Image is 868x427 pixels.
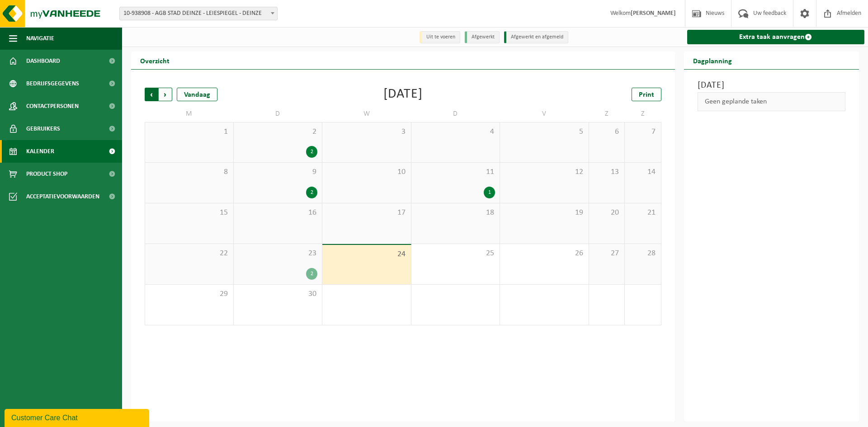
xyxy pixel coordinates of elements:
div: [DATE] [383,88,423,101]
h2: Overzicht [131,52,179,69]
td: W [322,106,411,122]
span: 8 [150,167,229,177]
div: 2 [306,146,317,158]
h2: Dagplanning [684,52,741,69]
span: Navigatie [26,27,54,50]
td: D [411,106,500,122]
span: 12 [505,167,584,177]
span: Acceptatievoorwaarden [26,185,99,208]
span: 20 [594,208,620,218]
span: 3 [327,127,406,137]
span: 21 [629,208,656,218]
span: 19 [505,208,584,218]
span: 10 [327,167,406,177]
span: Product Shop [26,163,67,185]
span: Contactpersonen [26,95,79,117]
span: 9 [238,167,318,177]
span: 1 [150,127,229,137]
span: Kalender [26,140,54,163]
li: Afgewerkt [465,31,500,43]
span: Print [639,91,654,99]
div: 1 [484,187,495,198]
span: 10-938908 - AGB STAD DEINZE - LEIESPIEGEL - DEINZE [119,7,278,20]
li: Afgewerkt en afgemeld [504,31,568,43]
td: D [234,106,323,122]
span: 13 [594,167,620,177]
strong: [PERSON_NAME] [631,10,676,17]
div: Geen geplande taken [698,92,846,111]
span: 4 [416,127,495,137]
td: Z [589,106,625,122]
td: Z [625,106,661,122]
span: 25 [416,249,495,258]
span: 7 [629,127,656,137]
span: 5 [505,127,584,137]
a: Extra taak aanvragen [687,30,865,44]
li: Uit te voeren [420,31,460,43]
span: Bedrijfsgegevens [26,72,79,95]
span: 28 [629,249,656,258]
div: Vandaag [177,88,217,101]
span: 29 [150,289,229,299]
span: 30 [238,289,318,299]
span: 16 [238,208,318,218]
td: M [145,106,234,122]
span: 18 [416,208,495,218]
span: 10-938908 - AGB STAD DEINZE - LEIESPIEGEL - DEINZE [120,7,277,20]
div: 2 [306,268,317,280]
span: 26 [505,249,584,258]
span: 14 [629,167,656,177]
iframe: chat widget [5,407,151,427]
h3: [DATE] [698,79,846,92]
span: Vorige [145,88,158,101]
span: 2 [238,127,318,137]
div: 2 [306,187,317,198]
span: 27 [594,249,620,258]
span: 15 [150,208,229,218]
span: 23 [238,249,318,258]
span: 11 [416,167,495,177]
span: 17 [327,208,406,218]
span: 6 [594,127,620,137]
span: 22 [150,249,229,258]
a: Print [632,88,661,101]
td: V [500,106,589,122]
span: 24 [327,249,406,259]
span: Gebruikers [26,117,60,140]
span: Dashboard [26,50,60,72]
span: Volgende [159,88,172,101]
